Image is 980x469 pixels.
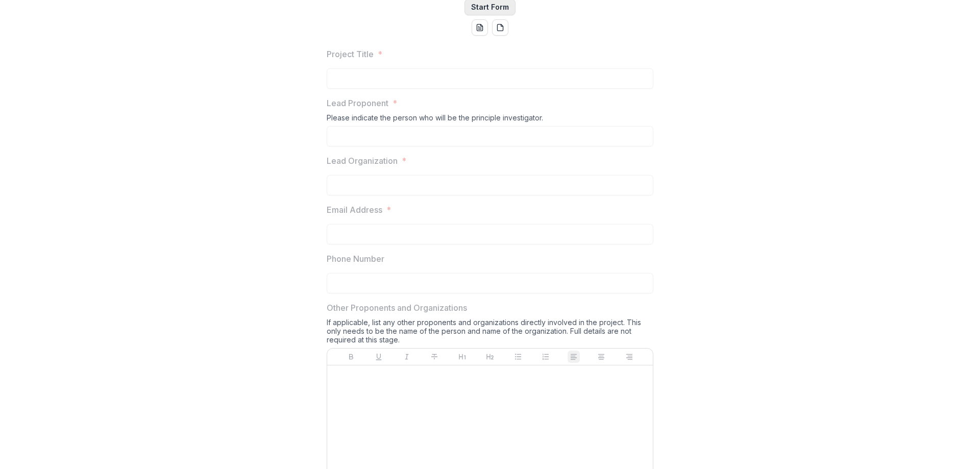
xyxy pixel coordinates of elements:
[540,351,552,363] button: Ordered List
[428,351,440,363] button: Strike
[345,351,357,363] button: Bold
[327,318,653,348] div: If applicable, list any other proponents and organizations directly involved in the project. This...
[327,48,374,60] p: Project Title
[472,19,488,36] button: word-download
[623,351,635,363] button: Align Right
[568,351,580,363] button: Align Left
[327,204,382,216] p: Email Address
[327,113,653,126] div: Please indicate the person who will be the principle investigator.
[595,351,607,363] button: Align Center
[492,19,508,36] button: pdf-download
[327,155,398,167] p: Lead Organization
[327,302,467,314] p: Other Proponents and Organizations
[327,97,388,109] p: Lead Proponent
[401,351,413,363] button: Italicize
[373,351,385,363] button: Underline
[484,351,496,363] button: Heading 2
[456,351,469,363] button: Heading 1
[327,253,384,265] p: Phone Number
[512,351,524,363] button: Bullet List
